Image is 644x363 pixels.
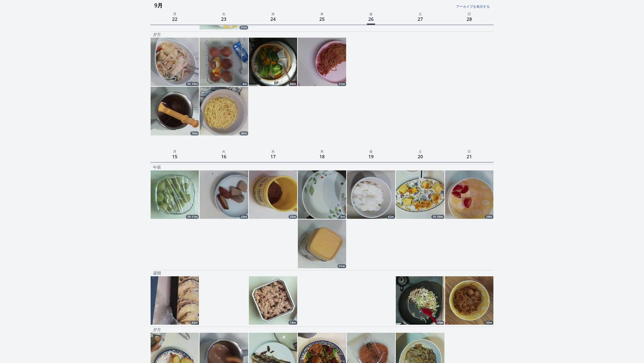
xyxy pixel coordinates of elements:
[199,148,248,154] p: 火
[288,82,297,86] div: 40m
[416,152,424,161] span: 20
[249,276,297,325] a: 14m
[200,170,248,219] img: 250915212636_thumb.jpeg
[239,26,248,30] div: 57m
[200,87,248,135] a: 30m
[200,38,248,86] img: 250923082329_thumb.jpeg
[298,219,346,268] img: 250917220343_thumb.jpeg
[200,38,248,86] a: 4m
[445,276,493,325] a: 33m
[249,170,297,219] img: 250916213543_thumb.jpeg
[298,148,346,154] p: 木
[337,264,346,268] div: 51m
[171,152,179,161] span: 15
[346,148,395,154] p: 金
[436,321,444,325] div: 43m
[249,148,298,154] p: 水
[395,148,444,154] p: 土
[151,87,199,135] img: 250922130925_thumb.jpeg
[465,152,473,161] span: 21
[239,131,248,135] div: 30m
[445,10,494,16] p: 日
[445,170,493,219] img: 250920224117_thumb.jpeg
[346,10,395,16] p: 金
[200,170,248,219] a: 23m
[367,14,375,25] span: 26
[298,170,346,219] a: 8m
[269,152,277,161] span: 17
[367,152,375,161] span: 19
[249,170,297,219] a: 33m
[241,82,248,86] div: 4m
[269,14,277,24] span: 24
[220,152,228,161] span: 16
[339,215,346,219] div: 8m
[186,82,199,86] div: 1h 19m
[298,10,346,16] p: 木
[445,170,493,219] a: 29m
[151,170,199,219] a: 1h 11m
[190,321,199,325] div: 43m
[151,87,199,135] a: 16m
[298,38,346,86] img: 250925085343_thumb.jpeg
[288,215,297,219] div: 33m
[249,38,297,86] a: 40m
[151,276,199,325] img: 250915033355_thumb.jpeg
[318,152,326,161] span: 18
[396,170,444,219] a: 1h 39m
[153,32,161,37] p: 夕方
[153,327,161,332] p: 夕方
[386,215,395,219] div: 42m
[396,170,444,219] img: 250919223807_thumb.jpeg
[190,131,199,135] div: 16m
[445,148,494,154] p: 日
[151,170,199,219] img: 250915011135_thumb.jpeg
[416,14,424,24] span: 27
[485,321,493,325] div: 33m
[249,276,297,325] img: 250917033703_thumb.jpeg
[150,10,199,16] p: 月
[318,14,326,24] span: 25
[151,38,199,86] a: 1h 19m
[186,215,199,219] div: 1h 11m
[337,82,346,86] div: 51m
[153,165,161,170] p: 午前
[200,87,248,135] img: 250923094304_thumb.jpeg
[288,321,297,325] div: 14m
[347,170,395,219] a: 42m
[445,276,493,325] img: 250921024707_thumb.jpeg
[298,219,346,268] a: 51m
[220,14,228,24] span: 23
[395,10,444,16] p: 土
[396,276,444,325] a: 43m
[199,10,248,16] p: 火
[485,215,493,219] div: 29m
[298,170,346,219] img: 250917151243_thumb.jpeg
[431,215,444,219] div: 1h 39m
[347,170,395,219] img: 250918214133_thumb.jpeg
[151,276,199,325] a: 43m
[150,148,199,154] p: 月
[249,10,298,16] p: 水
[153,271,161,276] p: 昼間
[396,276,444,325] img: 250920025652_thumb.jpeg
[171,14,179,24] span: 22
[249,38,297,86] img: 250924090305_thumb.jpeg
[151,38,199,86] img: 250922092511_thumb.jpeg
[465,14,473,24] span: 28
[298,38,346,86] a: 51m
[239,215,248,219] div: 23m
